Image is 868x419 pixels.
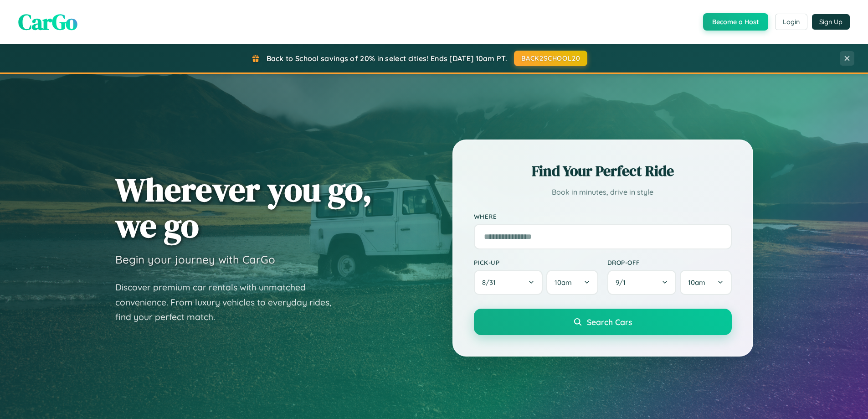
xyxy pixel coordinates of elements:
button: 10am [680,270,731,295]
button: Search Cars [474,309,732,335]
button: Become a Host [703,13,768,31]
label: Where [474,212,732,220]
button: 9/1 [607,270,677,295]
button: BACK2SCHOOL20 [514,51,587,66]
span: Back to School savings of 20% in select cities! Ends [DATE] 10am PT. [267,54,507,63]
h1: Wherever you go, we go [115,171,372,243]
span: 9 / 1 [616,278,630,287]
h3: Begin your journey with CarGo [115,253,275,266]
button: Login [775,14,807,30]
label: Pick-up [474,259,598,266]
button: 10am [546,270,598,295]
span: 8 / 31 [482,278,500,287]
span: 10am [688,278,705,287]
h2: Find Your Perfect Ride [474,161,732,181]
label: Drop-off [607,259,732,266]
span: CarGo [18,7,77,37]
span: Search Cars [587,317,632,327]
p: Discover premium car rentals with unmatched convenience. From luxury vehicles to everyday rides, ... [115,280,343,325]
span: 10am [555,278,572,287]
p: Book in minutes, drive in style [474,186,732,199]
button: Sign Up [812,14,850,30]
button: 8/31 [474,270,543,295]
